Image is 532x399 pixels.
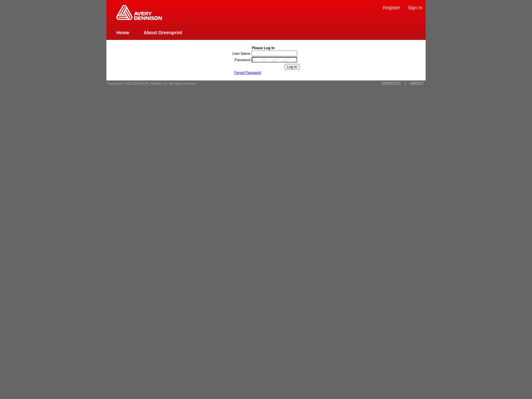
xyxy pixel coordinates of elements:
a: Greenprint [116,17,162,21]
a: Sign In [408,5,422,10]
label: Password: [235,58,251,62]
a: | [405,81,406,86]
label: User Name: [232,52,251,56]
span: Copyright © 2012 [PERSON_NAME], Inc. All rights reserved. [107,82,197,85]
b: Please Log In [252,46,275,50]
a: CONTACT [382,81,401,86]
img: Home [116,5,162,20]
a: Register [383,5,400,10]
a: Home [116,30,129,35]
input: Log In [285,64,300,70]
a: About Greenprint [144,30,182,35]
a: ABOUT [409,81,424,86]
a: Forgot Password [234,70,261,74]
